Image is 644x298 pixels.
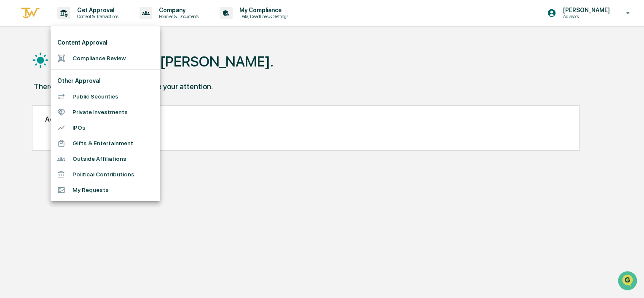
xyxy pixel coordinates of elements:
[29,64,138,73] div: Start new chat
[617,270,640,293] iframe: Open customer support
[70,106,105,114] span: Attestations
[8,123,15,130] div: 🔎
[8,64,24,80] img: 1746055101610-c473b297-6a78-478c-a979-82029cc54cd1
[51,182,160,198] li: My Requests
[51,136,160,151] li: Gifts & Entertainment
[51,167,160,182] li: Political Contributions
[143,67,153,77] button: Start new chat
[51,73,160,89] li: Other Approval
[51,104,160,120] li: Private Investments
[51,35,160,51] li: Content Approval
[61,107,68,114] div: 🗄️
[8,18,153,31] p: How can we help?
[17,122,53,130] span: Data Lookup
[51,151,160,167] li: Outside Affiliations
[29,73,107,80] div: We're available if you need us!
[51,51,160,66] li: Compliance Review
[5,119,56,134] a: 🔎Data Lookup
[58,103,108,118] a: 🗄️Attestations
[5,103,58,118] a: 🖐️Preclearance
[17,106,54,114] span: Preclearance
[59,142,102,149] a: Powered byPylon
[8,107,15,114] div: 🖐️
[51,89,160,104] li: Public Securities
[84,143,102,149] span: Pylon
[51,120,160,136] li: IPOs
